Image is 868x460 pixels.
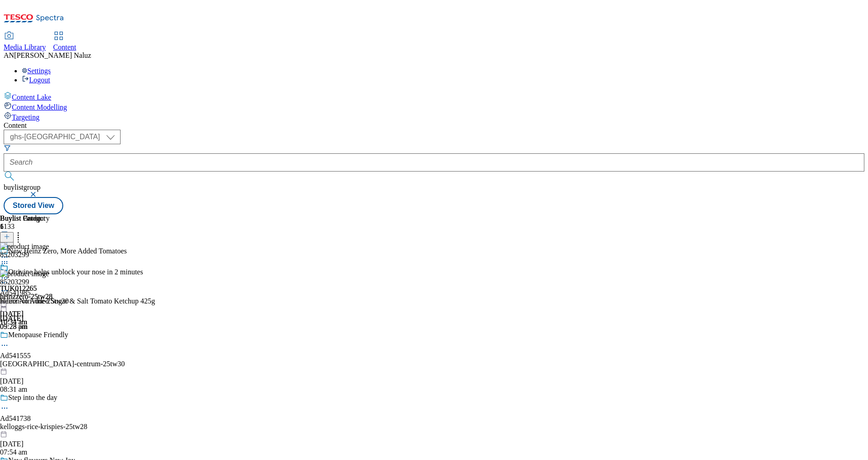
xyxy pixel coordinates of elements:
div: Step into the day [8,394,57,402]
span: Media Library [4,43,46,51]
button: Stored View [4,197,63,214]
span: Content Modelling [12,103,67,111]
svg: Search Filters [4,144,11,152]
span: Content Lake [12,93,51,101]
span: AN [4,51,14,59]
span: Content [53,43,76,51]
span: Targeting [12,113,40,121]
a: Content Lake [4,91,864,101]
span: [PERSON_NAME] Naluz [14,51,91,59]
span: buylistgroup [4,183,40,191]
a: Content Modelling [4,101,864,111]
a: Content [53,32,76,51]
div: Menopause Friendly [8,331,68,339]
a: Targeting [4,111,864,121]
a: Logout [22,76,50,84]
input: Search [4,153,864,172]
a: Settings [22,67,51,75]
div: Content [4,121,864,130]
a: Media Library [4,32,46,51]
